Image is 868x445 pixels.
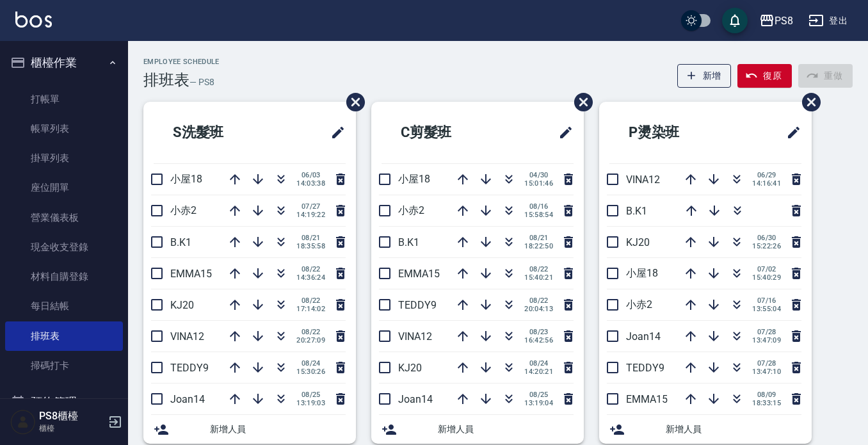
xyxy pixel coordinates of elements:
[752,368,781,376] span: 13:47:10
[524,273,553,282] span: 15:40:21
[296,399,325,407] span: 13:19:03
[5,85,123,114] a: 打帳單
[752,296,781,305] span: 07/16
[5,232,123,262] a: 現金收支登錄
[524,368,553,376] span: 14:20:21
[296,242,325,250] span: 18:35:58
[524,265,553,273] span: 08/22
[524,179,553,188] span: 15:01:46
[677,64,732,88] button: 新增
[666,423,801,436] span: 新增人員
[296,171,325,179] span: 06/03
[438,423,574,436] span: 新增人員
[337,83,367,121] span: 刪除班表
[189,76,214,89] h6: — PS8
[143,58,220,66] h2: Employee Schedule
[5,291,123,321] a: 每日結帳
[524,202,553,211] span: 08/16
[626,205,647,217] span: B.K1
[524,211,553,219] span: 15:58:54
[792,83,823,121] span: 刪除班表
[296,273,325,282] span: 14:36:24
[398,393,433,405] span: Joan14
[524,336,553,344] span: 16:42:56
[398,173,430,185] span: 小屋18
[296,328,325,336] span: 08/22
[170,173,202,185] span: 小屋18
[626,267,658,279] span: 小屋18
[323,117,346,148] span: 修改班表的標題
[752,234,781,242] span: 06/30
[524,328,553,336] span: 08/23
[524,296,553,305] span: 08/22
[10,409,36,435] img: Person
[210,423,346,436] span: 新增人員
[371,415,584,444] div: 新增人員
[524,391,553,399] span: 08/25
[39,423,104,434] p: 櫃檯
[752,242,781,250] span: 15:22:26
[626,236,650,248] span: KJ20
[398,236,419,248] span: B.K1
[752,273,781,282] span: 15:40:29
[752,399,781,407] span: 18:33:15
[170,204,197,216] span: 小赤2
[296,296,325,305] span: 08/22
[524,242,553,250] span: 18:22:50
[398,330,432,343] span: VINA12
[296,211,325,219] span: 14:19:22
[752,179,781,188] span: 14:16:41
[39,410,104,423] h5: PS8櫃檯
[752,391,781,399] span: 08/09
[5,351,123,380] a: 掃碼打卡
[170,299,194,311] span: KJ20
[609,109,739,156] h2: P燙染班
[752,265,781,273] span: 07/02
[170,330,204,343] span: VINA12
[754,8,798,34] button: PS8
[524,305,553,313] span: 20:04:13
[752,328,781,336] span: 07/28
[398,268,440,280] span: EMMA15
[524,234,553,242] span: 08/21
[170,393,205,405] span: Joan14
[626,362,664,374] span: TEDDY9
[752,336,781,344] span: 13:47:09
[5,262,123,291] a: 材料自購登錄
[296,368,325,376] span: 15:30:26
[170,236,191,248] span: B.K1
[524,359,553,368] span: 08/24
[170,268,212,280] span: EMMA15
[5,46,123,79] button: 櫃檯作業
[296,202,325,211] span: 07/27
[626,393,668,405] span: EMMA15
[626,330,661,343] span: Joan14
[752,359,781,368] span: 07/28
[752,305,781,313] span: 13:55:04
[398,204,424,216] span: 小赤2
[775,13,793,29] div: PS8
[5,385,123,419] button: 預約管理
[626,174,660,186] span: VINA12
[5,143,123,173] a: 掛單列表
[5,114,123,143] a: 帳單列表
[5,321,123,351] a: 排班表
[296,391,325,399] span: 08/25
[382,109,511,156] h2: C剪髮班
[398,299,437,311] span: TEDDY9
[296,305,325,313] span: 17:14:02
[154,109,283,156] h2: S洗髮班
[524,399,553,407] span: 13:19:04
[626,298,652,311] span: 小赤2
[722,8,748,33] button: save
[296,336,325,344] span: 20:27:09
[170,362,209,374] span: TEDDY9
[143,71,189,89] h3: 排班表
[565,83,595,121] span: 刪除班表
[398,362,422,374] span: KJ20
[803,9,853,33] button: 登出
[752,171,781,179] span: 06/29
[551,117,574,148] span: 修改班表的標題
[296,265,325,273] span: 08/22
[5,203,123,232] a: 營業儀表板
